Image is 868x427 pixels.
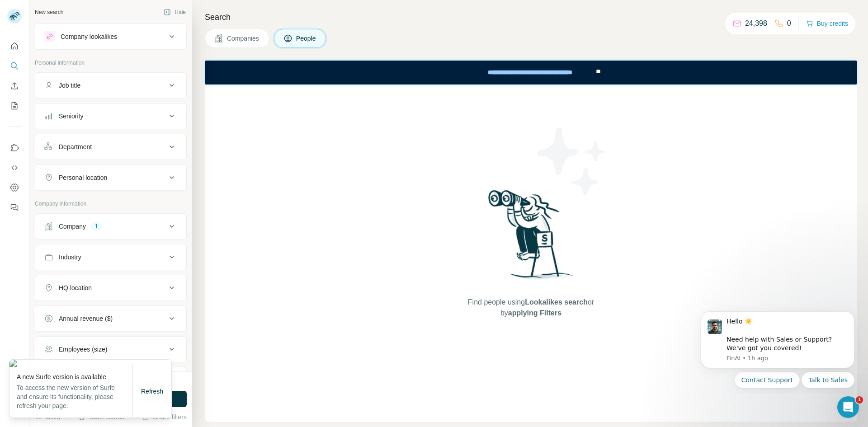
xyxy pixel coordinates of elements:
button: Refresh [135,383,170,399]
div: Company [59,222,86,231]
button: Industry [35,246,186,268]
span: Lookalikes search [525,298,588,306]
img: 9c182843-16d3-44c3-9706-dd8d48a2c501 [9,360,171,367]
div: Department [59,142,92,151]
button: Hide [157,5,192,19]
span: Companies [227,34,260,43]
p: To access the new version of Surfe and ensure its functionality, please refresh your page. [17,383,132,410]
p: Company information [35,200,187,208]
button: Job title [35,75,186,96]
button: Search [7,58,22,74]
button: HQ location [35,277,186,299]
button: Enrich CSV [7,78,22,94]
button: Feedback [7,199,22,216]
button: Use Surfe on LinkedIn [7,140,22,156]
p: 0 [787,18,791,29]
span: People [296,34,317,43]
button: Company1 [35,216,186,237]
button: Seniority [35,105,186,127]
iframe: Intercom live chat [837,396,859,418]
button: Employees (size) [35,338,186,360]
span: Refresh [141,388,163,395]
button: Quick start [7,38,22,54]
button: Annual revenue ($) [35,308,186,329]
img: Surfe Illustration - Woman searching with binoculars [484,188,578,288]
div: Annual revenue ($) [59,314,113,323]
div: 1 [91,222,102,230]
p: Personal information [35,59,187,67]
img: Surfe Illustration - Stars [531,121,613,202]
span: 1 [856,396,863,404]
div: Job title [59,81,80,90]
button: Dashboard [7,179,22,196]
iframe: Intercom notifications message [687,303,868,394]
button: Buy credits [806,17,848,30]
button: My lists [7,98,22,114]
button: Department [35,136,186,158]
p: 24,398 [745,18,767,29]
div: Seniority [59,112,83,121]
div: Company lookalikes [61,32,117,41]
div: Industry [59,253,81,262]
div: Employees (size) [59,345,107,354]
span: applying Filters [508,309,561,317]
button: Use Surfe API [7,160,22,176]
button: Company lookalikes [35,26,186,47]
span: Find people using or by [458,297,603,319]
p: A new Surfe version is available [17,372,132,381]
iframe: Banner [205,61,857,84]
div: Personal location [59,173,107,182]
h4: Search [205,11,857,23]
div: HQ location [59,283,92,292]
button: Personal location [35,167,186,188]
div: New search [35,8,63,16]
